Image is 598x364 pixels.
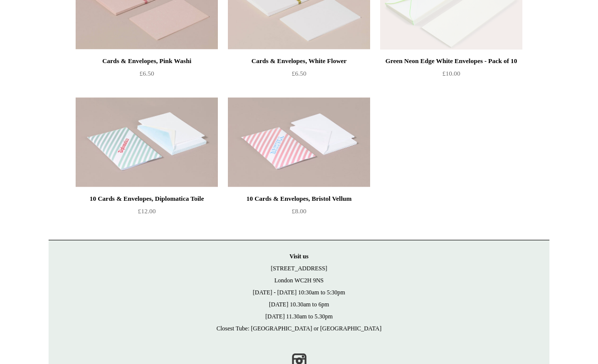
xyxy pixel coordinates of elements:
[289,253,309,260] strong: Visit us
[139,70,154,77] span: £6.50
[442,70,460,77] span: £10.00
[291,207,306,215] span: £8.00
[76,193,218,234] a: 10 Cards & Envelopes, Diplomatica Toile £12.00
[76,55,218,96] a: Cards & Envelopes, Pink Washi £6.50
[383,55,520,67] div: Green Neon Edge White Envelopes - Pack of 10
[230,193,368,205] div: 10 Cards & Envelopes, Bristol Vellum
[76,97,218,187] img: 10 Cards & Envelopes, Diplomatica Toile
[78,193,215,205] div: 10 Cards & Envelopes, Diplomatica Toile
[380,55,522,96] a: Green Neon Edge White Envelopes - Pack of 10 £10.00
[228,55,370,96] a: Cards & Envelopes, White Flower £6.50
[59,250,539,334] p: [STREET_ADDRESS] London WC2H 9NS [DATE] - [DATE] 10:30am to 5:30pm [DATE] 10.30am to 6pm [DATE] 1...
[291,70,306,77] span: £6.50
[76,97,218,187] a: 10 Cards & Envelopes, Diplomatica Toile 10 Cards & Envelopes, Diplomatica Toile
[228,97,370,187] img: 10 Cards & Envelopes, Bristol Vellum
[230,55,368,67] div: Cards & Envelopes, White Flower
[228,97,370,187] a: 10 Cards & Envelopes, Bristol Vellum 10 Cards & Envelopes, Bristol Vellum
[138,207,156,215] span: £12.00
[78,55,215,67] div: Cards & Envelopes, Pink Washi
[228,193,370,234] a: 10 Cards & Envelopes, Bristol Vellum £8.00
